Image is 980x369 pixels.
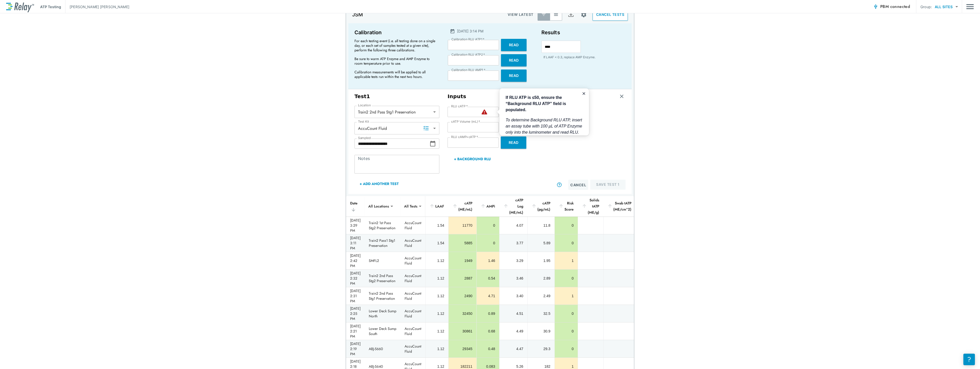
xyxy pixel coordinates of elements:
button: PBM connected [871,2,912,12]
div: 1.12 [430,364,444,369]
div: 4.51 [504,311,523,316]
div: All Tests [400,201,421,211]
div: 0.48 [481,346,495,351]
div: Solids tATP (ME/g) [582,197,599,215]
div: 1.12 [430,258,444,263]
div: 11770 [453,223,472,228]
p: Calibration [354,28,439,37]
div: 4.49 [504,329,523,334]
div: 0.083 [481,364,495,369]
div: 1.95 [532,258,550,263]
div: 32450 [453,311,472,316]
td: AccuCount Fluid [400,217,425,234]
button: Site setup [577,8,591,21]
img: Export Icon [568,11,574,18]
div: 3.46 [504,276,523,281]
div: 0.68 [481,329,495,334]
div: 1.54 [430,223,444,228]
label: Calibration RLU ATP1 [451,38,484,41]
div: [DATE] 2:25 PM [350,306,361,321]
div: 0 [559,329,574,334]
div: 32.5 [532,311,550,316]
div: cATP (pg/mL) [531,200,550,212]
div: 29345 [453,346,472,351]
div: 1.12 [430,276,444,281]
p: If LAAF < 0.3, replace AMP Enzyme. [543,55,626,60]
div: 5885 [453,240,472,246]
img: Drawer Icon [966,2,974,11]
button: CANCEL TESTS [593,8,628,21]
button: + Background RLU [448,153,497,165]
div: AMPi [481,203,495,209]
label: RLU cATP [451,105,468,108]
span: PBM [880,3,910,10]
div: Swab tATP (ME/cm^2) [607,200,631,212]
button: Export [565,8,577,21]
div: 0.54 [481,276,495,281]
div: 30861 [453,329,472,334]
td: Train2 Pass1 Stg1 Preservation [365,234,400,252]
div: 2.89 [532,276,550,281]
h3: Inputs [448,93,532,100]
div: [DATE] 2:32 PM [350,271,361,286]
div: 3.77 [504,240,523,246]
div: All Locations [365,201,393,211]
div: 3.29 [504,258,523,263]
div: [DATE] 2:31 PM [350,288,361,304]
div: 0 [559,346,574,351]
div: [DATE] 2:42 PM [350,253,361,268]
td: AccuCount Fluid [400,270,425,287]
div: 1949 [453,258,472,263]
div: 2887 [453,276,472,281]
div: 30.9 [532,329,550,334]
img: Connected Icon [873,4,878,9]
p: JSM [352,11,363,18]
p: ATP Testing [40,4,61,9]
img: Latest [541,12,546,17]
div: 11.8 [532,223,550,228]
p: Calibration measurements will be applied to all applicable tests run within the next two hours. [354,70,436,79]
img: Remove [619,94,624,99]
td: AccuCount Fluid [400,322,425,340]
button: Main menu [966,2,974,11]
iframe: Resource center [963,354,975,365]
div: 1.12 [430,311,444,316]
div: 0 [481,240,495,246]
td: Train2 1st Pass Stg2 Preservation [365,217,400,234]
div: 0 [559,223,574,228]
td: Train2 2nd Pass Stg1 Preservation [365,287,400,305]
img: LuminUltra Relay [6,1,34,12]
div: 4.47 [504,346,523,351]
div: 1 [559,293,574,298]
div: 4.07 [504,223,523,228]
div: 0 [559,311,574,316]
label: Calibration RLU AMP1 [451,68,485,72]
input: Choose date, selected date is Sep 30, 2025 [354,139,430,149]
span: connected [890,4,910,9]
td: Lower Deck Sump South [365,322,400,340]
td: SMFL2 [365,252,400,269]
div: 29.3 [532,346,550,351]
label: Sampled [358,136,371,140]
label: Location [358,103,371,107]
div: Train2 2nd Pass Stg1 Preservation [354,107,439,117]
div: AccuCount Fluid [354,123,439,133]
div: [DATE] 3:29 PM [350,218,361,233]
div: 3.40 [504,293,523,298]
p: [PERSON_NAME] [PERSON_NAME] [70,4,129,9]
label: cATP Volume (mL) [451,120,480,123]
label: Test Kit [358,120,369,123]
p: Be sure to warm ATP Enzyme and AMP Enzyme to room temperature prior to use. [354,56,436,66]
p: Results [541,28,626,37]
div: cATP Log (ME/mL) [503,197,523,215]
button: Cancel [568,180,588,190]
button: + Add Another Test [354,178,404,190]
div: 0 [559,240,574,246]
label: RLU cAMP+cATP [451,135,478,139]
div: 1.12 [430,329,444,334]
div: 182 [532,364,550,369]
div: [DATE] 3:11 PM [350,235,361,251]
